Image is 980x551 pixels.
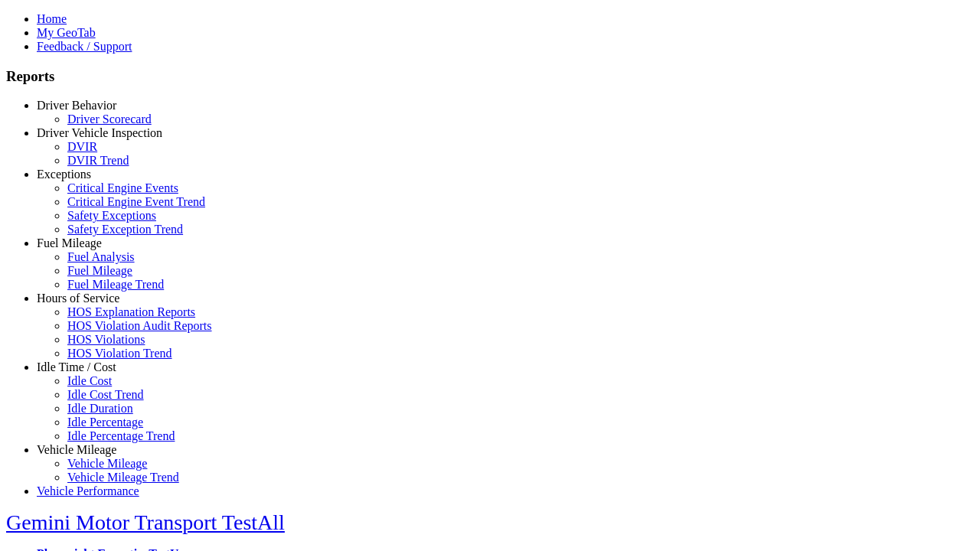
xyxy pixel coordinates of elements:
[67,374,112,387] a: Idle Cost
[67,223,183,236] a: Safety Exception Trend
[67,195,205,208] a: Critical Engine Event Trend
[67,112,152,126] a: Driver Scorecard
[67,457,147,470] a: Vehicle Mileage
[67,347,172,360] a: HOS Violation Trend
[37,40,132,53] a: Feedback / Support
[67,388,144,401] a: Idle Cost Trend
[37,360,116,373] a: Idle Time / Cost
[67,402,133,415] a: Idle Duration
[37,26,96,39] a: My GeoTab
[67,333,145,346] a: HOS Violations
[67,154,129,167] a: DVIR Trend
[67,429,175,442] a: Idle Percentage Trend
[37,292,119,305] a: Hours of Service
[67,278,164,291] a: Fuel Mileage Trend
[67,140,97,153] a: DVIR
[37,443,116,456] a: Vehicle Mileage
[37,484,139,497] a: Vehicle Performance
[37,12,67,25] a: Home
[37,236,102,249] a: Fuel Mileage
[67,319,212,332] a: HOS Violation Audit Reports
[67,181,178,194] a: Critical Engine Events
[37,99,116,112] a: Driver Behavior
[67,250,135,263] a: Fuel Analysis
[67,264,132,277] a: Fuel Mileage
[67,305,195,318] a: HOS Explanation Reports
[6,510,285,534] a: Gemini Motor Transport TestAll
[37,168,91,181] a: Exceptions
[6,68,974,85] h3: Reports
[67,416,143,429] a: Idle Percentage
[67,209,156,222] a: Safety Exceptions
[37,126,162,139] a: Driver Vehicle Inspection
[67,471,179,484] a: Vehicle Mileage Trend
